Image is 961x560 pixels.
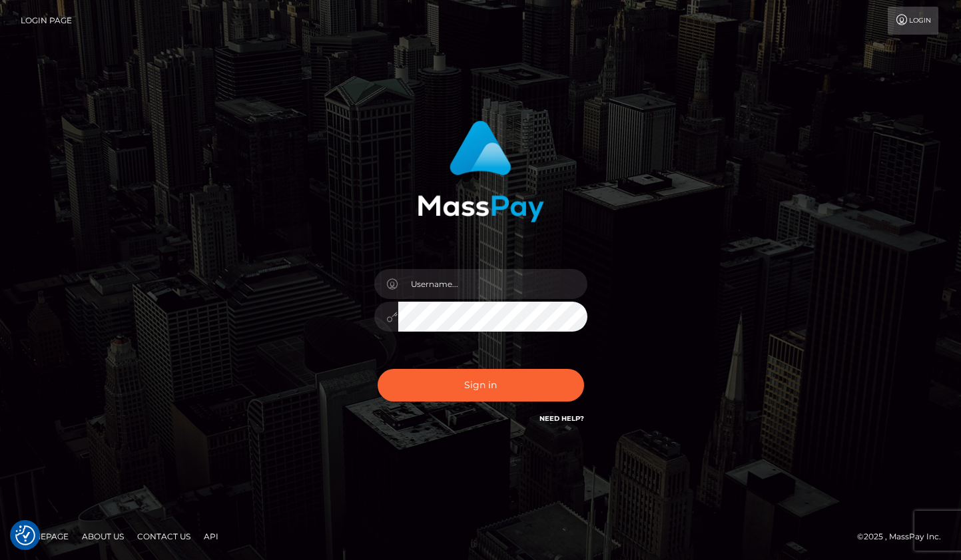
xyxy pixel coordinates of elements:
a: Need Help? [539,414,584,423]
button: Sign in [378,369,584,402]
a: Login [888,7,938,35]
button: Consent Preferences [15,525,35,545]
a: Login Page [21,7,72,35]
div: © 2025 , MassPay Inc. [857,529,951,544]
a: API [198,526,224,547]
a: About Us [77,526,129,547]
a: Homepage [15,526,74,547]
img: MassPay Login [418,121,544,222]
input: Username... [398,269,587,299]
img: Revisit consent button [15,525,35,545]
a: Contact Us [132,526,196,547]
